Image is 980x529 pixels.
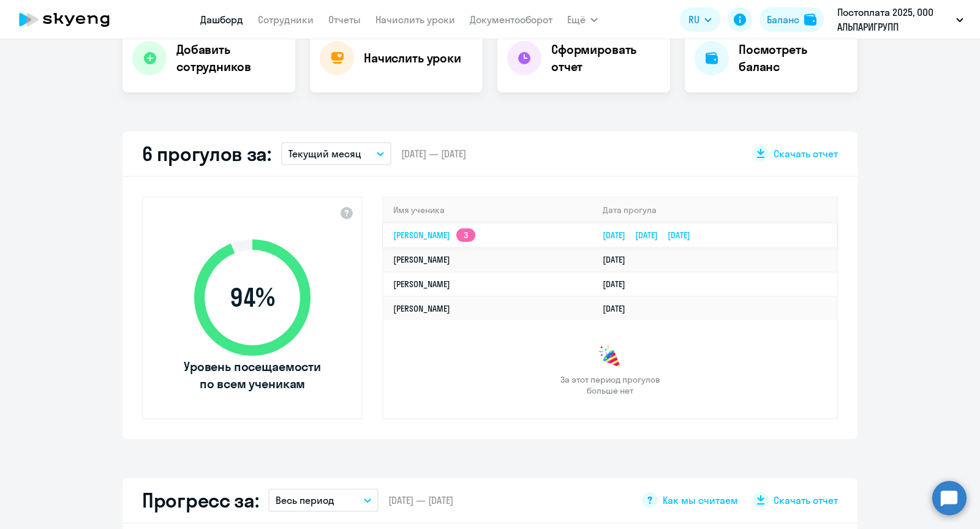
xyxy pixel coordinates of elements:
button: Весь период [268,489,379,512]
span: 94 % [182,283,323,312]
button: RU [680,7,720,32]
a: [DATE] [603,254,635,265]
button: Текущий месяц [281,142,391,165]
a: Дашборд [200,13,243,26]
a: Сотрудники [258,13,314,26]
button: Постоплата 2025, ООО АЛЬПАРИГРУПП [831,5,970,34]
button: Балансbalance [759,7,824,32]
th: Имя ученика [383,198,593,223]
span: Уровень посещаемости по всем ученикам [182,358,323,392]
span: Скачать отчет [774,147,838,160]
a: [PERSON_NAME] [393,279,450,290]
h4: Сформировать отчет [551,41,660,75]
p: Постоплата 2025, ООО АЛЬПАРИГРУПП [837,5,951,34]
span: За этот период прогулов больше нет [559,374,661,396]
a: [DATE] [603,279,635,290]
a: [PERSON_NAME] [393,254,450,265]
a: [PERSON_NAME] [393,303,450,314]
p: Текущий месяц [288,146,361,161]
a: Начислить уроки [375,13,455,26]
span: [DATE] — [DATE] [388,493,453,507]
span: Как мы считаем [663,493,738,507]
img: balance [804,13,816,26]
span: Скачать отчет [774,493,838,507]
th: Дата прогула [593,198,837,223]
span: [DATE] — [DATE] [401,147,466,160]
app-skyeng-badge: 3 [456,228,475,242]
h4: Посмотреть баланс [739,41,848,75]
a: Документооборот [470,13,552,26]
a: [DATE][DATE][DATE] [603,230,700,241]
a: [PERSON_NAME]3 [393,230,475,241]
h4: Добавить сотрудников [176,41,285,75]
a: [DATE] [603,303,635,314]
p: Весь период [276,493,334,508]
button: Ещё [567,7,598,32]
span: Ещё [567,12,586,27]
div: Баланс [767,12,799,27]
h4: Начислить уроки [364,50,461,67]
img: congrats [598,345,622,369]
h2: Прогресс за: [142,488,258,512]
h2: 6 прогулов за: [142,141,271,166]
span: RU [688,12,699,27]
a: Отчеты [328,13,361,26]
